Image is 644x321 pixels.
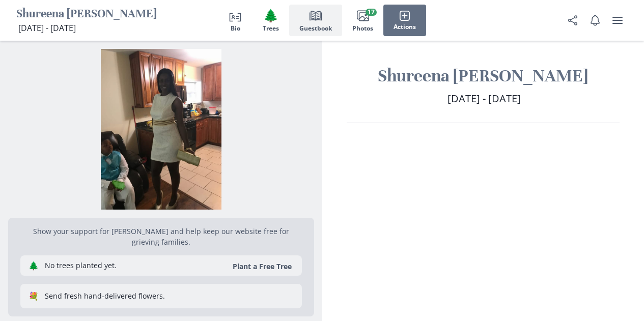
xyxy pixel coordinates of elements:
button: Plant a Free Tree [227,261,298,271]
span: Actions [394,23,416,31]
span: Photos [352,25,373,32]
button: Actions [383,5,426,36]
span: Bio [231,25,240,32]
img: Photo of Shureena [8,49,314,210]
span: [DATE] - [DATE] [18,22,76,34]
span: Guestbook [299,25,332,32]
span: 17 [366,9,377,16]
button: Guestbook [289,5,342,36]
button: Trees [253,5,289,36]
span: Trees [263,25,279,32]
div: Show portrait image options [8,41,314,210]
h1: Shureena [PERSON_NAME] [16,7,157,22]
button: Share Obituary [563,10,583,31]
button: Photos [342,5,383,36]
p: Show your support for [PERSON_NAME] and help keep our website free for grieving families. [20,226,302,247]
button: user menu [607,10,628,31]
button: Notifications [585,10,605,31]
span: [DATE] - [DATE] [447,92,521,105]
h1: Shureena [PERSON_NAME] [347,65,620,87]
span: Tree [263,8,278,23]
button: Bio [218,5,253,36]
